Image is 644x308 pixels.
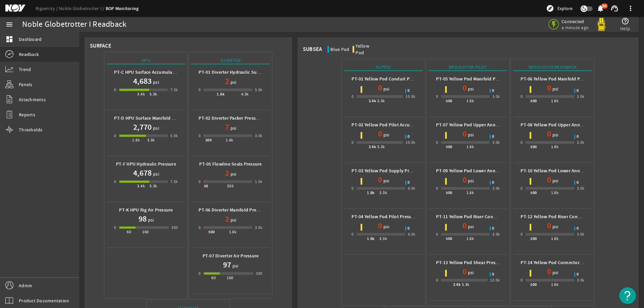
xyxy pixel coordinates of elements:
[356,43,378,56] div: Yellow Pod
[152,125,159,131] span: psi
[436,168,534,174] b: PT-09 Yellow Pod Lower Annular Pilot Pressure
[204,183,208,189] div: 50
[551,223,558,230] span: psi
[446,143,452,150] div: 500
[436,76,522,82] b: PT-05 Yellow Pod Manifold Pilot Pressure
[551,143,559,150] div: 1.8k
[133,76,152,86] h1: 4,683
[225,122,229,132] h1: 7
[463,82,467,93] h1: 0
[137,183,145,189] div: 3.4k
[378,128,382,139] h1: 0
[382,223,389,230] span: psi
[137,91,145,98] div: 3.4k
[208,229,215,235] div: 500
[595,18,608,31] img: Yellowpod.svg
[199,69,285,75] b: PT-01 Diverter Hydraulic Supply Pressure
[492,227,494,231] span: 0
[462,281,470,288] div: 5.3k
[199,224,201,231] div: 0
[436,139,438,146] div: 0
[551,281,559,288] div: 1.8k
[199,161,262,167] b: PT-05 Flowline Seals Pressure
[352,76,425,82] b: PT-01 Yellow Pod Conduit Pressure
[227,274,233,281] div: 160
[107,57,185,64] div: HPU
[547,266,551,277] h1: 0
[530,143,537,150] div: 500
[255,86,263,93] div: 5.0k
[551,235,559,242] div: 1.8k
[369,143,376,150] div: 3.4k
[199,86,201,93] div: 0
[492,89,494,93] span: 0
[369,98,376,104] div: 3.4k
[152,171,159,177] span: psi
[256,270,262,277] div: 300
[217,91,224,98] div: 1.8k
[170,178,178,185] div: 7.5k
[408,227,410,231] span: 0
[19,297,69,304] span: Product Documentation
[513,64,592,71] div: Regulator Readback
[114,115,190,121] b: PT-D HPU Surface Manifold Pressure
[597,5,604,12] button: 86
[546,4,554,12] mat-icon: explore
[521,76,595,82] b: PT-06 Yellow Pod Manifold Pressure
[90,43,111,49] div: Surface
[577,227,579,231] span: 0
[367,235,375,242] div: 1.8k
[352,139,354,146] div: 0
[114,69,198,75] b: PT-C HPU Surface Accumulator Pressure
[406,139,415,146] div: 10.0k
[467,189,474,196] div: 1.8k
[561,24,590,30] span: a minute ago
[199,178,201,185] div: 0
[127,229,131,235] div: 60
[225,168,229,178] h1: 2
[436,185,438,192] div: 0
[303,46,322,53] div: Subsea
[191,57,270,64] div: Diverter
[521,168,607,174] b: PT-10 Yellow Pod Lower Annular Pressure
[490,277,500,284] div: 10.0k
[223,259,231,270] h1: 97
[521,139,523,146] div: 0
[492,135,494,139] span: 0
[436,213,548,220] b: PT-11 Yellow Pod Riser Connector Lock Pilot Pressure
[467,235,474,242] div: 1.8k
[19,282,32,289] span: Admin
[547,174,551,185] h1: 0
[203,253,259,259] b: PT-07 Diverter Air Pressure
[463,266,467,277] h1: 0
[408,135,410,139] span: 0
[436,93,438,100] div: 0
[211,274,216,281] div: 60
[114,86,116,93] div: 0
[492,93,500,100] div: 3.0k
[225,213,229,224] h1: 2
[352,122,446,128] b: PT-02 Yellow Pod Pilot Accumulator Pressure
[406,93,415,100] div: 10.0k
[382,177,389,184] span: psi
[463,174,467,185] h1: 0
[436,231,438,238] div: 0
[19,126,43,133] span: Thresholds
[352,185,354,192] div: 0
[119,207,173,213] b: PT-K HPU Rig Air Pressure
[446,235,452,242] div: 500
[255,178,263,185] div: 1.0k
[551,85,558,92] span: psi
[378,220,382,231] h1: 0
[557,5,573,12] span: Explore
[547,220,551,231] h1: 0
[521,93,523,100] div: 0
[170,132,178,139] div: 5.0k
[530,189,537,196] div: 500
[150,91,157,98] div: 5.3k
[467,131,474,138] span: psi
[530,235,537,242] div: 500
[620,25,630,32] span: Help
[577,181,579,185] span: 0
[150,183,157,189] div: 5.3k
